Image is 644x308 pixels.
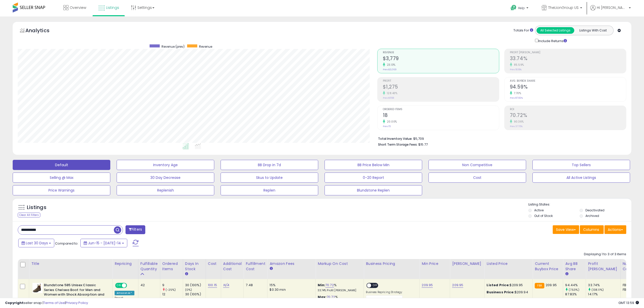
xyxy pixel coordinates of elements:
a: 100.15 [208,283,217,288]
span: Last 30 Days [26,241,48,246]
small: Days In Stock. [185,272,188,276]
button: Save View [553,225,579,234]
small: Prev: 87.83% [510,96,523,99]
button: Inventory Age [117,160,214,170]
label: Active [534,208,544,212]
a: Privacy Policy [66,300,88,305]
span: OFF [371,283,380,288]
div: $209.94 [487,290,529,295]
div: Current Buybox Price [535,261,561,272]
div: Avg BB Share [565,261,584,272]
th: The percentage added to the cost of goods (COGS) that forms the calculator for Min & Max prices. [316,259,364,279]
b: Total Inventory Value: [378,136,413,141]
small: Amazon Fees. [270,266,273,271]
span: 209.95 [546,283,557,287]
small: Prev: $558 [383,96,394,99]
small: (-25%) [166,288,176,292]
div: 87.83% [565,292,586,297]
div: Totals For [513,28,533,33]
b: Business Price: [487,290,514,295]
div: seller snap | | [5,301,88,305]
b: Short Term Storage Fees: [378,142,418,147]
button: Price Warnings [13,185,110,195]
div: 30 (100%) [185,283,206,287]
button: Replen [221,185,318,195]
div: Amazon AI * [115,291,134,295]
button: All Selected Listings [536,27,574,34]
h2: 70.72% [510,112,626,119]
div: Days In Stock [185,261,204,272]
button: Top Sellers [532,160,630,170]
a: 209.95 [452,283,463,288]
button: Replenish [117,185,214,195]
button: Last 30 Days [18,239,54,247]
small: FBA [535,283,544,288]
span: Revenue [199,44,212,49]
div: Displaying 1 to 3 of 3 items [584,252,626,257]
button: Blundstone Replen [325,185,422,195]
label: Business Repricing Strategy: [366,290,403,294]
span: Profit [383,80,499,82]
h5: Analytics [25,27,59,35]
button: Filters [126,225,145,234]
div: 33.74% [588,283,620,287]
div: 7.48 [246,283,263,287]
span: ON [116,283,122,288]
a: Help [507,1,533,16]
i: Get Help [510,5,517,11]
div: Min Price [422,261,448,266]
small: Prev: 15 [383,125,391,128]
small: (7.53%) [569,288,579,292]
span: Avg. Buybox Share [510,80,626,82]
div: $209.95 [487,283,529,287]
div: Profit [PERSON_NAME] [588,261,618,272]
p: 33.74% Profit [PERSON_NAME] [318,289,360,292]
span: Jun-15 - [DATE]-14 [88,241,121,246]
div: Fulfillment Cost [246,261,265,272]
button: 30 Day Decrease [117,173,214,183]
h2: $1,275 [383,84,499,91]
div: Listed Price [487,261,530,266]
h2: 94.59% [510,84,626,91]
small: 128.43% [385,91,398,95]
h5: Listings [27,204,46,211]
button: Listings With Cost [574,27,612,34]
span: $15.77 [418,142,428,147]
span: TheLionGroup US [548,5,579,10]
button: BB Drop in 7d [221,160,318,170]
div: Repricing [115,261,136,266]
b: Listed Price: [487,283,510,287]
button: Default [13,160,110,170]
div: $0.30 min [270,287,312,292]
div: Cost [208,261,219,266]
small: 7.70% [512,91,521,95]
h2: $3,779 [383,56,499,62]
div: Clear All Filters [18,213,40,217]
div: FBA: 0 [623,283,639,287]
a: N/A [223,283,229,288]
img: 31-kP1pylWL._SL40_.jpg [32,283,43,293]
div: Amazon Fees [270,261,313,266]
div: 42 [140,283,156,287]
p: Listing States: [528,202,631,207]
button: Skus to Update [221,173,318,183]
div: Title [31,261,110,266]
a: Terms of Use [43,300,65,305]
button: Jun-15 - [DATE]-14 [80,239,127,247]
small: (0%) [185,288,192,292]
div: Business Pricing [366,261,417,266]
a: Hi [PERSON_NAME] [590,5,631,16]
span: Help [518,6,525,10]
div: Markup on Cost [318,261,362,266]
button: Columns [580,225,604,234]
button: Actions [604,225,626,234]
h2: 18 [383,112,499,119]
strong: Copyright [5,300,24,305]
div: 9 [162,283,183,287]
div: Ordered Items [162,261,181,272]
small: 90.36% [512,120,524,124]
span: Revenue [383,51,499,54]
small: Avg BB Share. [565,272,568,276]
label: Deactivated [585,208,604,212]
b: Max: [318,295,327,299]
